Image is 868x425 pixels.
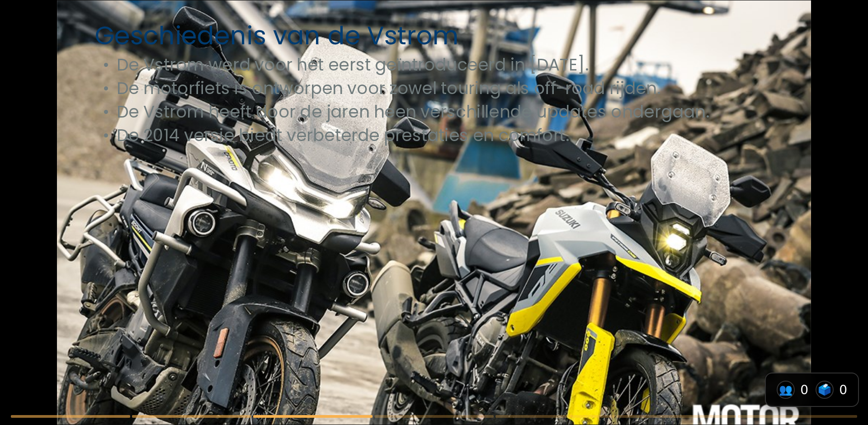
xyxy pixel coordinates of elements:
div: Live responses [816,381,834,399]
span: 0 [839,382,847,397]
p: De Vstrom werd voor het eerst geïntroduceerd in [DATE]. [95,53,774,77]
p: De 2014 versie biedt verbeterde prestaties en comfort. [95,123,774,147]
p: De motorfiets is ontworpen voor zowel touring als off-road rijden. [95,77,774,100]
p: Geschiedenis van de Vstrom [95,18,774,53]
span: votes [818,383,831,396]
p: De Vstrom heeft door de jaren heen verschillende updates ondergaan. [95,100,774,124]
span: 0 [800,382,808,397]
span: participants [779,383,793,396]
